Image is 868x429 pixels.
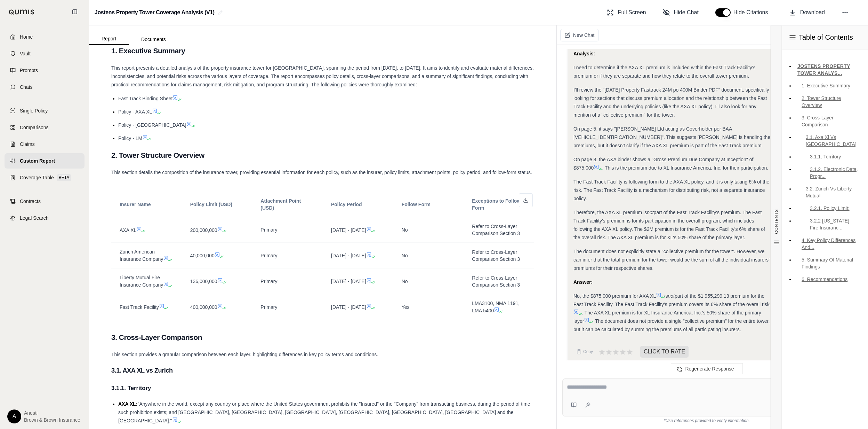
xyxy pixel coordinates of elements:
[111,352,378,357] span: This section provides a granular comparison between each layer, highlighting differences in key p...
[20,67,38,74] span: Prompts
[69,6,80,17] button: Collapse sidebar
[573,65,756,79] span: I need to determine if the AXA XL premium is included within the Fast Track Facility's premium or...
[20,84,33,91] span: Chats
[190,304,217,310] span: 400,000,000
[57,174,71,181] span: BETA
[573,87,769,118] span: I'll review the "[DATE] Property Fasttrack 24M po 400M Binder.PDF" document, specifically looking...
[795,215,862,233] a: 3.2.2 [US_STATE] Fire Insuranc...
[795,183,862,201] a: 3.2. Zurich Vs Liberty Mutual
[20,198,41,205] span: Contracts
[795,203,862,214] a: 3.2.1. Policy Limit:
[20,141,35,148] span: Claims
[190,227,217,233] span: 200,000,000
[640,346,689,358] span: CLICK TO RATE
[573,210,765,240] span: part of the Fast Track Facility's premium. The Fast Track Facility's premium is for its participa...
[604,6,649,19] button: Full Screen
[111,382,534,394] h4: 3.1.1. Territory
[118,109,152,115] span: Policy - AXA XL
[120,202,151,207] span: Insurer Name
[795,235,862,253] a: 4. Key Policy Differences And...
[5,153,85,169] a: Custom Report
[111,148,534,163] h2: 2. Tower Structure Overview
[402,202,431,207] span: Follow Form
[402,227,408,233] span: No
[573,32,594,39] span: New Chat
[20,157,55,164] span: Custom Report
[799,32,853,42] span: Table of Contents
[5,79,85,95] a: Chats
[118,135,142,141] span: Policy - LM
[795,151,862,162] a: 3.1.1. Territory
[331,253,366,258] span: [DATE] - [DATE]
[472,301,520,313] span: LMA3100, NMA 1191, LMA 5400
[685,366,734,372] span: Regenerate Response
[129,34,178,45] button: Documents
[573,157,753,171] span: On page 8, the AXA binder shows a "Gross Premium Due Company at Inception" of $875,000
[573,51,595,56] strong: Analysis:
[573,293,770,307] span: part of the $1,955,299.13 premium for the Fast Track Facility. The Fast Track Facility's premium ...
[795,80,862,91] a: 1. Executive Summary
[402,304,410,310] span: Yes
[20,124,48,131] span: Comparisons
[795,164,862,182] a: 3.1.2. Electronic Data, Progr...
[118,401,530,423] span: "Anywhere in the world, except any country or place where the United States government prohibits ...
[562,416,851,423] div: *Use references provided to verify information.
[111,44,534,58] h2: 1. Executive Summary
[573,293,656,299] span: No, the $875,000 premium for AXA XL
[89,33,129,45] button: Report
[560,29,599,41] button: New Chat
[5,194,85,209] a: Contracts
[5,170,85,185] a: Coverage TableBETA
[190,253,215,258] span: 40,000,000
[118,96,172,101] span: Fast Track Binding Sheet
[120,249,163,262] span: Zurich American Insurance Company
[573,249,770,271] span: The document does not explicitly state a "collective premium for the tower". However, we can infe...
[331,304,366,310] span: [DATE] - [DATE]
[583,349,593,354] span: Copy
[795,132,862,150] a: 3.1. Axa Xl Vs [GEOGRAPHIC_DATA]
[573,179,769,201] span: The Fast Track Facility is following form to the AXA XL policy, and it is only taking 6% of the r...
[260,253,277,258] span: Primary
[573,310,761,324] span: . The AXA XL premium is for XL Insurance America, Inc.'s 50% share of the primary layer
[472,224,520,236] span: Refer to Cross-Layer Comparison Section 3
[5,103,85,118] a: Single Policy
[111,364,534,377] h3: 3.1. AXA XL vs Zurich
[674,8,699,17] span: Hide Chat
[573,126,770,148] span: On page 5, it says "[PERSON_NAME] Ltd acting as Coverholder per BAA [VEHICLE_IDENTIFICATION_NUMBE...
[5,46,85,61] a: Vault
[573,345,596,359] button: Copy
[774,209,779,234] span: CONTENTS
[95,6,215,19] h2: Jostens Property Tower Coverage Analysis (V1)
[190,202,232,207] span: Policy Limit (USD)
[472,249,520,262] span: Refer to Cross-Layer Comparison Section 3
[671,363,742,374] button: Regenerate Response
[472,198,521,211] span: Exceptions to Follow Form
[260,227,277,233] span: Primary
[795,274,862,285] a: 6. Recommendations
[573,318,770,332] span: . The document does not provide a single "collective premium" for the entire tower, but it can be...
[118,122,186,128] span: Policy - [GEOGRAPHIC_DATA]
[260,198,301,211] span: Attachment Point (USD)
[795,93,862,111] a: 2. Tower Structure Overview
[120,304,159,310] span: Fast Track Facility
[5,136,85,152] a: Claims
[331,279,366,284] span: [DATE] - [DATE]
[795,61,862,79] a: JOSTENS PROPERTY TOWER ANALYS...
[5,210,85,226] a: Legal Search
[20,174,54,181] span: Coverage Table
[472,275,520,288] span: Refer to Cross-Layer Comparison Section 3
[795,112,862,130] a: 3. Cross-Layer Comparison
[618,8,646,17] span: Full Screen
[20,33,33,40] span: Home
[20,214,49,221] span: Legal Search
[120,275,163,288] span: Liberty Mutual Fire Insurance Company
[111,170,532,175] span: This section details the composition of the insurance tower, providing essential information for ...
[5,63,85,78] a: Prompts
[111,65,534,87] span: This report presents a detailed analysis of the property insurance tower for [GEOGRAPHIC_DATA], s...
[111,330,534,345] h2: 3. Cross-Layer Comparison
[24,416,80,423] span: Brown & Brown Insurance
[402,253,408,258] span: No
[331,227,366,233] span: [DATE] - [DATE]
[660,6,701,19] button: Hide Chat
[602,165,768,171] span: . This is the premium due to XL Insurance America, Inc. for their participation.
